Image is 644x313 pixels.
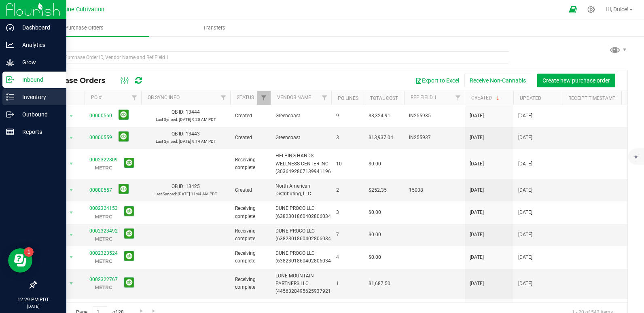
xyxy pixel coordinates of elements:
span: select [66,132,76,144]
span: $0.00 [369,231,381,239]
span: Created [235,112,266,120]
span: select [66,278,76,289]
span: [DATE] [470,112,484,120]
a: Vendor Name [277,95,311,100]
span: HELPING HANDS WELLNESS CENTER INC (30364928071399411961) [275,152,335,176]
span: QB ID: [172,109,184,115]
a: QB Sync Info [148,95,180,100]
span: DUNE PROCO LLC (63823018604028060344) [275,205,335,220]
a: Filter [128,91,141,105]
span: Receiving complete [235,156,266,171]
span: 10 [336,160,359,168]
span: Hi, Dulce! [606,6,629,13]
span: Receiving complete [235,276,266,291]
span: [DATE] [518,134,532,142]
span: [DATE] [470,231,484,239]
a: PO # [91,95,102,100]
a: 0002323492 [89,228,118,234]
a: 00000557 [89,187,112,193]
span: Purchase Orders [54,24,114,32]
p: Grow [14,57,63,67]
a: PO Lines [338,95,358,101]
p: 12:29 PM PDT [4,296,63,303]
span: [DATE] [470,134,484,142]
a: 0002324153 [89,205,118,211]
p: [DATE] [4,303,63,309]
span: $0.00 [369,209,381,216]
a: 00000559 [89,135,112,140]
span: Open Ecommerce Menu [564,2,582,17]
span: $13,937.04 [369,134,393,142]
p: METRC [89,164,118,171]
span: [DATE] [518,112,532,120]
span: $1,687.50 [369,280,390,288]
span: [DATE] [518,160,532,168]
a: Ref Field 1 [411,95,437,100]
span: 13443 [186,131,200,137]
span: [DATE] 9:14 AM PDT [179,139,216,144]
a: Updated [520,95,541,101]
p: Analytics [14,40,63,50]
span: select [66,229,76,241]
inline-svg: Inventory [6,93,14,101]
span: 15008 [409,186,460,194]
span: Last Synced: [156,139,178,144]
a: Purchase Orders [19,19,149,36]
span: Dune Cultivation [61,6,104,13]
span: 13444 [186,109,200,115]
span: Greencoast [275,112,326,120]
input: Search Purchase Order ID, Vendor Name and Ref Field 1 [36,51,509,63]
span: North American Distributing, LLC [275,182,326,198]
span: select [66,207,76,218]
p: Outbound [14,110,63,119]
span: 7 [336,231,359,239]
span: 3 [336,134,359,142]
span: [DATE] 11:44 AM PDT [178,192,217,196]
span: select [66,158,76,169]
a: Status [237,95,254,100]
span: $0.00 [369,160,381,168]
inline-svg: Dashboard [6,23,14,32]
span: Last Synced: [155,192,177,196]
a: 00000560 [89,113,112,118]
p: Inbound [14,75,63,85]
a: 0002322809 [89,157,118,163]
p: METRC [89,235,118,243]
span: Receiving complete [235,205,266,220]
p: Dashboard [14,23,63,32]
span: 2 [336,186,359,194]
a: 0002323524 [89,250,118,256]
span: [DATE] [470,254,484,261]
a: Created [471,95,501,101]
span: Greencoast [275,134,326,142]
inline-svg: Inbound [6,76,14,84]
span: QB ID: [172,184,184,189]
span: Transfers [192,24,236,32]
span: Created [235,186,266,194]
span: IN255935 [409,112,460,120]
span: [DATE] [518,254,532,261]
span: [DATE] [518,209,532,216]
span: $0.00 [369,254,381,261]
span: [DATE] [470,280,484,288]
span: [DATE] [470,160,484,168]
span: [DATE] 9:20 AM PDT [179,117,216,122]
a: Filter [318,91,331,105]
inline-svg: Outbound [6,110,14,118]
span: $3,324.91 [369,112,390,120]
span: 4 [336,254,359,261]
a: Transfers [149,19,279,36]
p: METRC [89,213,118,220]
span: [DATE] [518,280,532,288]
p: Reports [14,127,63,137]
span: DUNE PROCO LLC (63823018604028060344) [275,227,335,243]
span: [DATE] [518,231,532,239]
span: 9 [336,112,359,120]
span: 3 [336,209,359,216]
span: QB ID: [172,131,184,137]
button: Receive Non-Cannabis [464,74,531,87]
span: Last Synced: [156,117,178,122]
p: METRC [89,283,118,291]
span: DUNE PROCO LLC (63823018604028060344) [275,250,335,265]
